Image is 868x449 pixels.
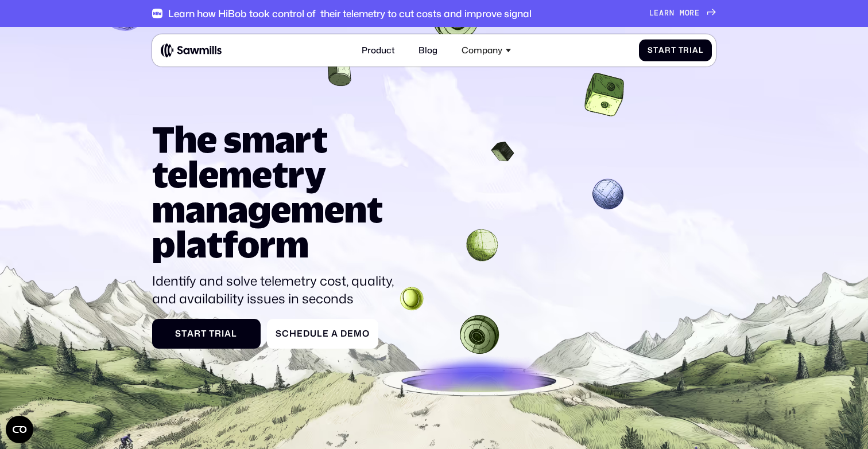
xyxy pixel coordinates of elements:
span: D [340,329,347,339]
div: Company [462,45,502,56]
a: Product [355,39,402,63]
span: c [282,329,289,339]
button: Open CMP widget [6,416,33,443]
span: S [276,329,282,339]
span: r [683,46,689,55]
a: Learnmore [649,9,716,18]
div: Company [455,39,517,63]
span: t [653,46,658,55]
span: e [297,329,303,339]
a: StartTrial [639,40,712,62]
span: r [664,9,669,18]
span: l [317,329,323,339]
div: Learn how HiBob took control of their telemetry to cut costs and improve signal [168,7,532,19]
span: t [181,329,187,339]
span: m [680,9,685,18]
span: o [685,9,690,18]
span: e [695,9,700,18]
span: a [331,329,338,339]
span: t [201,329,207,339]
span: l [231,329,237,339]
span: h [289,329,297,339]
span: e [347,329,354,339]
span: e [654,9,659,18]
a: ScheduleaDemo [267,319,378,349]
span: a [187,329,194,339]
h1: The smart telemetry management platform [152,122,404,262]
a: Blog [412,39,444,63]
span: e [323,329,329,339]
span: a [659,9,664,18]
span: a [658,46,665,55]
span: S [648,46,653,55]
span: m [354,329,362,339]
a: StartTrial [152,319,261,349]
span: T [679,46,684,55]
span: i [689,46,692,55]
span: L [649,9,654,18]
span: r [689,9,695,18]
span: i [222,329,224,339]
span: l [699,46,703,55]
span: t [671,46,676,55]
span: S [175,329,181,339]
p: Identify and solve telemetry cost, quality, and availability issues in seconds [152,272,404,309]
span: a [224,329,231,339]
span: u [310,329,317,339]
span: r [215,329,222,339]
span: r [194,329,201,339]
span: a [692,46,699,55]
span: T [209,329,215,339]
span: n [669,9,675,18]
span: r [665,46,671,55]
span: d [303,329,310,339]
span: o [362,329,370,339]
